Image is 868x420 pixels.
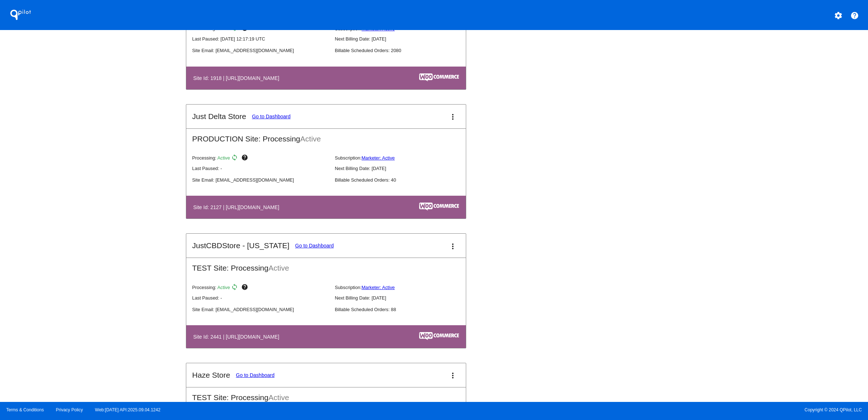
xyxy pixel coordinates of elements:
[186,258,466,272] h2: TEST Site: Processing
[850,11,859,20] mat-icon: help
[217,155,230,161] span: Active
[192,284,329,292] p: Processing:
[335,36,472,42] p: Next Billing Date: [DATE]
[193,75,283,81] h4: Site Id: 1918 | [URL][DOMAIN_NAME]
[268,264,289,272] span: Active
[440,407,862,412] span: Copyright © 2024 QPilot, LLC
[300,135,321,143] span: Active
[335,155,472,161] p: Subscription:
[217,285,230,290] span: Active
[56,407,83,412] a: Privacy Policy
[192,154,329,163] p: Processing:
[335,285,472,290] p: Subscription:
[335,177,472,183] p: Billable Scheduled Orders: 40
[192,48,329,53] p: Site Email: [EMAIL_ADDRESS][DOMAIN_NAME]
[241,154,250,163] mat-icon: help
[362,285,395,290] a: Marketer: Active
[231,154,240,163] mat-icon: sync
[448,242,457,251] mat-icon: more_vert
[362,155,395,161] a: Marketer: Active
[335,48,472,53] p: Billable Scheduled Orders: 2080
[192,112,246,121] h2: Just Delta Store
[448,371,457,380] mat-icon: more_vert
[419,332,459,340] img: c53aa0e5-ae75-48aa-9bee-956650975ee5
[231,284,240,292] mat-icon: sync
[335,166,472,171] p: Next Billing Date: [DATE]
[252,114,291,119] a: Go to Dashboard
[295,243,334,249] a: Go to Dashboard
[241,284,250,292] mat-icon: help
[268,393,289,402] span: Active
[192,36,329,42] p: Last Paused: [DATE] 12:17:19 UTC
[192,177,329,183] p: Site Email: [EMAIL_ADDRESS][DOMAIN_NAME]
[448,113,457,121] mat-icon: more_vert
[419,73,459,81] img: c53aa0e5-ae75-48aa-9bee-956650975ee5
[192,241,289,250] h2: JustCBDStore - [US_STATE]
[192,166,329,171] p: Last Paused: -
[193,204,283,210] h4: Site Id: 2127 | [URL][DOMAIN_NAME]
[335,307,472,312] p: Billable Scheduled Orders: 88
[186,129,466,143] h2: PRODUCTION Site: Processing
[6,407,44,412] a: Terms & Conditions
[236,372,275,378] a: Go to Dashboard
[419,203,459,211] img: c53aa0e5-ae75-48aa-9bee-956650975ee5
[192,371,230,379] h2: Haze Store
[193,334,283,340] h4: Site Id: 2441 | [URL][DOMAIN_NAME]
[335,295,472,301] p: Next Billing Date: [DATE]
[217,26,230,31] span: Active
[834,11,843,20] mat-icon: settings
[192,295,329,301] p: Last Paused: -
[95,407,161,412] a: Web:[DATE] API:2025.09.04.1242
[186,387,466,402] h2: TEST Site: Processing
[6,8,35,22] h1: QPilot
[192,307,329,312] p: Site Email: [EMAIL_ADDRESS][DOMAIN_NAME]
